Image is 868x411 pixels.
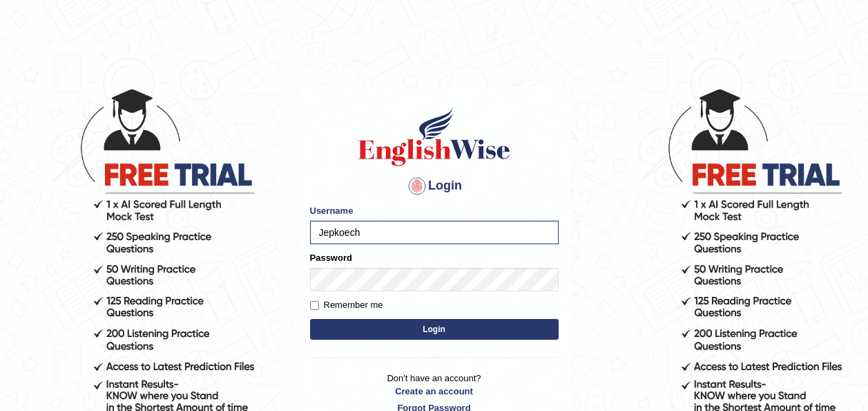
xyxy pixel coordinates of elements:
label: Remember me [310,298,383,312]
a: Create an account [310,385,559,398]
button: Login [310,319,559,340]
input: Remember me [310,301,319,310]
label: Password [310,251,352,264]
label: Username [310,204,354,217]
h4: Login [310,175,559,197]
img: Logo of English Wise sign in for intelligent practice with AI [356,106,513,168]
